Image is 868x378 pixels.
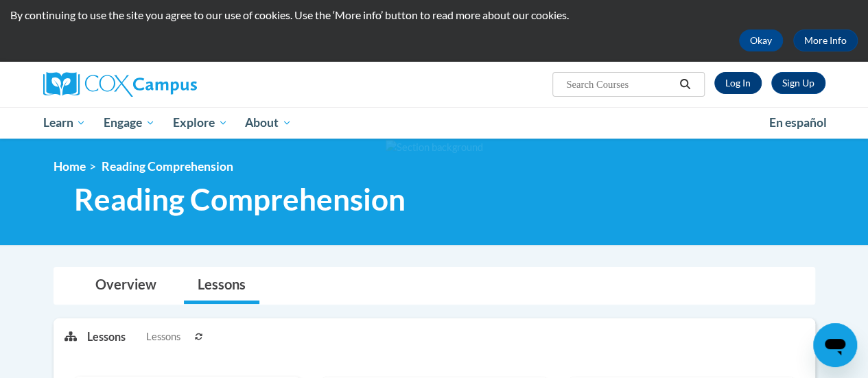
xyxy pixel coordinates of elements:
[87,329,126,344] p: Lessons
[10,8,858,23] p: By continuing to use the site you agree to our use of cookies. Use the ‘More info’ button to read...
[164,107,237,139] a: Explore
[760,108,836,137] a: En español
[184,268,259,304] a: Lessons
[813,323,857,367] iframe: Button to launch messaging window
[714,72,762,94] a: Log In
[793,29,858,51] a: More Info
[33,107,836,139] div: Main menu
[82,268,170,304] a: Overview
[771,72,825,94] a: Register
[236,107,301,139] a: About
[104,115,155,131] span: Engage
[102,159,233,174] span: Reading Comprehension
[74,181,406,217] span: Reading Comprehension
[146,329,180,344] span: Lessons
[769,115,827,130] span: En español
[245,115,292,131] span: About
[43,72,197,97] img: Cox Campus
[95,107,164,139] a: Engage
[386,140,483,155] img: Section background
[54,159,86,174] a: Home
[675,76,695,93] button: Search
[34,107,95,139] a: Learn
[43,72,290,97] a: Cox Campus
[173,115,228,131] span: Explore
[43,115,86,131] span: Learn
[739,29,783,51] button: Okay
[565,76,675,93] input: Search Courses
